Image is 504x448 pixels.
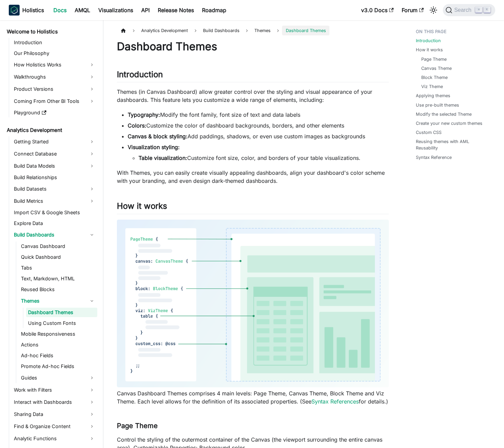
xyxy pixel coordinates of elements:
[19,242,97,251] a: Canvas Dashboard
[12,409,97,420] a: Sharing Data
[12,385,97,395] a: Work with Filters
[12,173,97,182] a: Build Relationships
[117,201,389,214] h2: How it works
[12,196,97,206] a: Build Metrics
[117,422,389,430] h3: Page Theme
[128,111,389,119] li: Modify the font family, font size of text and data labels
[138,154,389,162] li: Customize font size, color, and borders of your table visualizations.
[117,40,389,53] h1: Dashboard Themes
[12,421,97,432] a: Find & Organize Content
[22,6,44,14] b: Holistics
[5,125,97,135] a: Analytics Development
[94,5,137,16] a: Visualizations
[421,83,443,90] a: Viz Theme
[19,296,97,306] a: Themes
[282,26,329,35] span: Dashboard Themes
[12,108,97,117] a: Playground
[9,5,20,16] img: Holistics
[251,26,274,35] span: Themes
[198,5,230,16] a: Roadmap
[71,5,94,16] a: AMQL
[475,7,482,13] kbd: ⌘
[12,208,97,217] a: Import CSV & Google Sheets
[117,169,389,185] p: With Themes, you can easily create visually appealing dashboards, align your dashboard's color sc...
[19,263,97,273] a: Tabs
[19,362,97,371] a: Promote Ad-hoc Fields
[138,155,187,161] strong: Table visualization:
[416,111,472,117] a: Modify the selected Theme
[416,37,441,44] a: Introduction
[398,5,428,16] a: Forum
[128,132,389,140] li: Add paddings, shadows, or even use custom images as backgrounds
[421,56,447,62] a: Page Theme
[128,111,160,118] strong: Typography:
[416,92,450,99] a: Applying themes
[154,5,198,16] a: Release Notes
[26,308,97,317] a: Dashboard Themes
[200,26,243,35] span: Build Dashboards
[9,5,44,16] a: HolisticsHolistics
[19,252,97,262] a: Quick Dashboard
[117,69,389,82] h2: Introduction
[421,74,448,81] a: Block Theme
[311,398,359,405] a: Syntax References
[12,397,97,408] a: Interact with Dashboards
[19,351,97,360] a: Ad-hoc Fields
[19,274,97,283] a: Text, Markdown, HTML
[117,26,130,35] a: Home page
[117,389,389,405] p: Canvas Dashboard Themes comprises 4 main levels: Page Theme, Canvas Theme, Block Theme and Viz Th...
[416,138,491,151] a: Reusing themes with AML Reusability
[416,129,442,136] a: Custom CSS
[2,20,103,448] nav: Docs sidebar
[12,433,97,444] a: Analytic Functions
[117,220,389,388] img: Themes components
[416,47,443,53] a: How it works
[452,7,476,13] span: Search
[12,96,97,107] a: Coming From Other BI Tools
[128,144,180,150] strong: Visualization styling:
[12,219,97,228] a: Explore Data
[117,26,389,35] nav: Breadcrumbs
[443,4,495,16] button: Search (Command+K)
[49,5,71,16] a: Docs
[416,154,452,161] a: Syntax Reference
[19,329,97,339] a: Mobile Responsiveness
[12,84,97,94] a: Product Versions
[12,229,97,240] a: Build Dashboards
[12,136,97,147] a: Getting Started
[421,65,452,72] a: Canvas Theme
[484,7,490,13] kbd: K
[416,120,482,127] a: Create your new custom themes
[19,372,97,383] a: Guides
[12,72,97,82] a: Walkthroughs
[12,38,97,47] a: Introduction
[117,88,389,104] p: Themes (in Canvas Dashboard) allow greater control over the styling and visual appearance of your...
[19,285,97,294] a: Reused Blocks
[12,59,97,70] a: How Holistics Works
[12,49,97,58] a: Our Philosophy
[137,5,154,16] a: API
[12,161,97,171] a: Build Data Models
[26,318,97,328] a: Using Custom Fonts
[5,27,97,36] a: Welcome to Holistics
[12,148,97,159] a: Connect Database
[428,5,439,16] button: Switch between dark and light mode (currently light mode)
[138,26,191,35] span: Analytics Development
[357,5,398,16] a: v3.0 Docs
[19,340,97,349] a: Actions
[416,102,459,108] a: Use pre-built themes
[12,184,97,194] a: Build Datasets
[128,133,187,140] strong: Canvas & block styling:
[128,122,146,129] strong: Colors:
[128,121,389,130] li: Customize the color of dashboard backgrounds, borders, and other elements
